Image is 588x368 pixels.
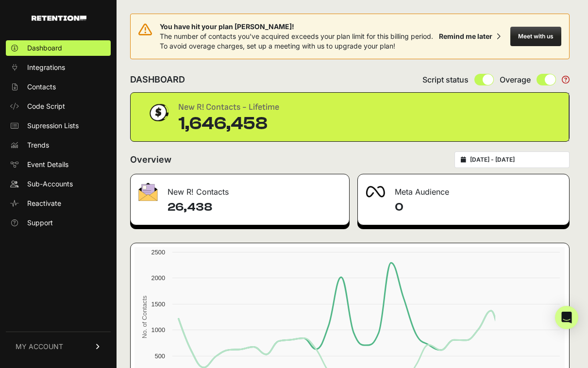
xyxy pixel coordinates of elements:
span: Script status [422,74,469,85]
h2: DASHBOARD [130,73,185,86]
a: Sub-Accounts [6,176,111,192]
a: Trends [6,137,111,153]
span: Contacts [27,82,56,92]
text: 2500 [151,249,165,256]
a: Contacts [6,79,111,95]
a: Support [6,215,111,231]
span: Sub-Accounts [27,179,73,189]
a: Dashboard [6,40,111,56]
a: Code Script [6,99,111,114]
img: fa-meta-2f981b61bb99beabf952f7030308934f19ce035c18b003e963880cc3fabeebb7.png [366,186,385,198]
h4: 26,438 [168,200,341,215]
div: Meta Audience [358,174,570,203]
span: Supression Lists [27,121,79,131]
span: Reactivate [27,199,61,208]
a: MY ACCOUNT [6,332,111,361]
span: Trends [27,140,49,150]
div: 1,646,458 [178,114,279,134]
span: You have hit your plan [PERSON_NAME]! [160,22,435,32]
h2: Overview [130,153,171,167]
span: Integrations [27,63,65,72]
span: Overage [500,74,531,85]
h4: 0 [395,200,562,215]
text: 1000 [151,326,165,334]
div: New R! Contacts - Lifetime [178,100,279,114]
button: Remind me later [435,28,504,45]
img: Retention.com [32,16,86,21]
a: Supression Lists [6,118,111,134]
span: Dashboard [27,43,62,53]
a: Reactivate [6,196,111,211]
img: dollar-coin-05c43ed7efb7bc0c12610022525b4bbbb207c7efeef5aecc26f025e68dcafac9.png [146,100,170,125]
div: New R! Contacts [131,174,349,203]
a: Integrations [6,60,111,75]
span: The number of contacts you've acquired exceeds your plan limit for this billing period. To avoid ... [160,32,433,50]
text: 1500 [151,301,165,308]
a: Event Details [6,157,111,172]
text: 2000 [151,274,165,282]
span: Support [27,218,53,228]
div: Remind me later [439,32,492,41]
span: MY ACCOUNT [16,342,63,351]
span: Event Details [27,160,68,169]
span: Code Script [27,101,65,111]
button: Meet with us [510,27,561,46]
text: No. of Contacts [141,296,148,338]
div: Open Intercom Messenger [555,306,578,329]
text: 500 [155,352,165,360]
img: fa-envelope-19ae18322b30453b285274b1b8af3d052b27d846a4fbe8435d1a52b978f639a2.png [138,183,158,201]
